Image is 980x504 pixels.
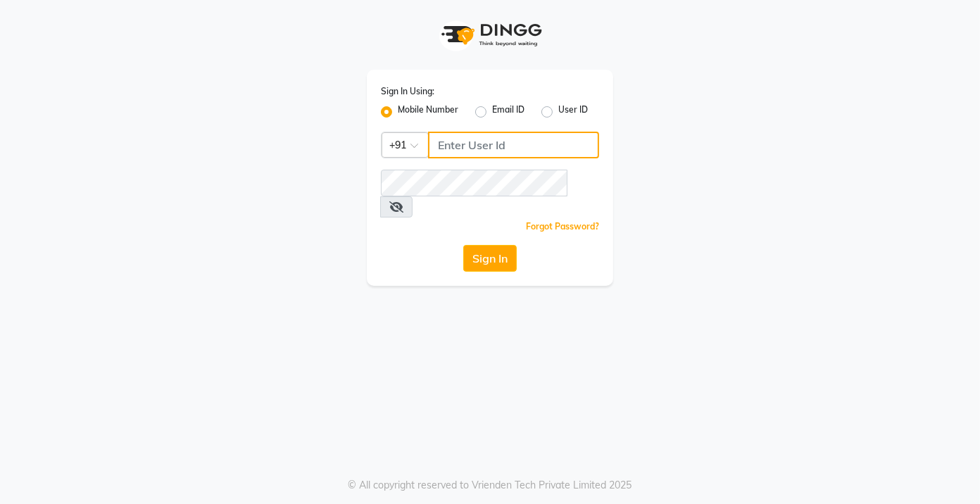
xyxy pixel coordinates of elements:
[463,245,517,272] button: Sign In
[381,170,567,196] input: Username
[558,103,588,120] label: User ID
[428,132,599,158] input: Username
[398,103,458,120] label: Mobile Number
[526,221,599,232] a: Forgot Password?
[492,103,524,120] label: Email ID
[434,14,546,56] img: logo1.svg
[381,85,434,98] label: Sign In Using:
